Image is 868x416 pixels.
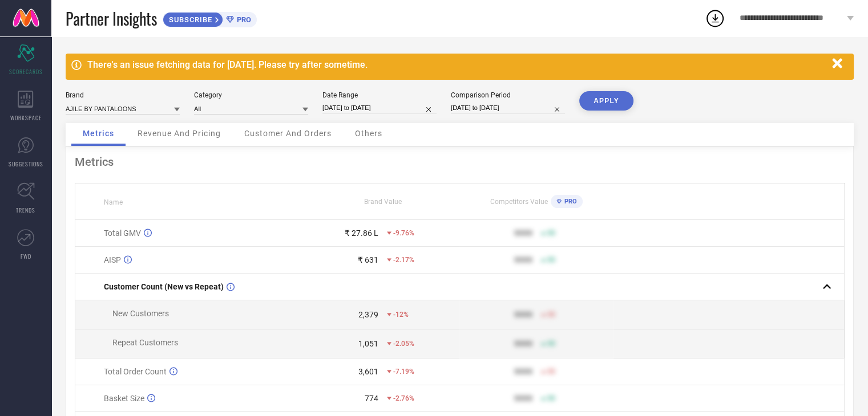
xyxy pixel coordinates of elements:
span: -12% [393,311,409,319]
span: -2.05% [393,340,414,348]
span: FWD [21,252,31,260]
span: New Customers [112,309,169,318]
div: 9999 [514,339,532,348]
div: 3,601 [358,367,378,376]
span: 50 [547,229,555,237]
div: 2,379 [358,310,378,319]
span: Name [104,198,123,206]
span: Customer And Orders [244,129,332,138]
input: Select date range [322,102,437,114]
span: -9.76% [393,229,414,237]
span: Basket Size [104,394,144,403]
span: Customer Count (New vs Repeat) [104,282,224,291]
div: Date Range [322,91,437,99]
span: Partner Insights [66,7,157,30]
span: TRENDS [16,206,35,214]
div: Metrics [75,155,845,169]
span: 50 [547,340,555,348]
div: Open download list [705,8,725,28]
div: 9999 [514,367,532,376]
span: PRO [234,15,251,24]
div: 9999 [514,229,532,238]
span: WORKSPACE [10,113,42,122]
div: 9999 [514,310,532,319]
span: Revenue And Pricing [138,129,221,138]
div: 1,051 [358,339,378,348]
div: 9999 [514,394,532,403]
span: 50 [547,311,555,319]
span: Competitors Value [490,198,548,206]
span: PRO [562,198,577,205]
span: SUGGESTIONS [9,160,43,168]
span: Total Order Count [104,367,167,376]
span: 50 [547,368,555,376]
span: -7.19% [393,368,414,376]
span: AISP [104,255,121,264]
div: There's an issue fetching data for [DATE]. Please try after sometime. [87,59,826,70]
span: -2.17% [393,256,414,264]
span: Brand Value [364,198,402,206]
span: 50 [547,256,555,264]
div: 9999 [514,255,532,264]
span: Repeat Customers [112,338,178,347]
span: SCORECARDS [9,67,43,76]
span: 50 [547,394,555,402]
div: 774 [365,394,378,403]
div: ₹ 27.86 L [345,229,378,238]
button: APPLY [579,91,633,111]
a: SUBSCRIBEPRO [163,9,257,27]
span: SUBSCRIBE [163,15,215,24]
span: Metrics [83,129,114,138]
div: Category [194,91,308,99]
span: Others [355,129,382,138]
span: Total GMV [104,229,141,238]
input: Select comparison period [451,102,565,114]
span: -2.76% [393,394,414,402]
div: Brand [66,91,180,99]
div: Comparison Period [451,91,565,99]
div: ₹ 631 [358,255,378,264]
